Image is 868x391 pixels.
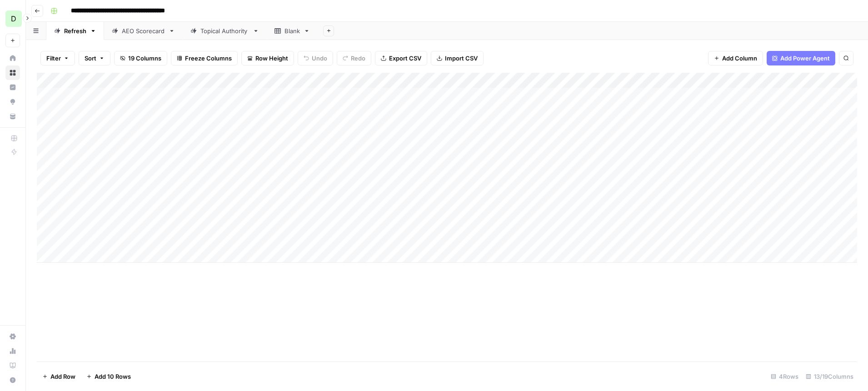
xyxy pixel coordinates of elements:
button: Add Row [37,369,81,384]
span: Add Row [50,372,75,381]
div: Refresh [64,26,86,35]
button: Export CSV [375,51,427,65]
a: Your Data [5,109,20,124]
a: Topical Authority [183,22,267,40]
button: Import CSV [431,51,484,65]
span: Undo [312,54,327,63]
button: Add 10 Rows [81,369,136,384]
a: Learning Hub [5,358,20,373]
a: Home [5,51,20,65]
a: Blank [267,22,318,40]
div: 4 Rows [767,369,802,384]
span: Add 10 Rows [95,372,131,381]
a: Settings [5,329,20,344]
div: Topical Authority [200,26,249,35]
span: Redo [351,54,365,63]
div: Blank [284,26,300,35]
a: Refresh [46,22,104,40]
span: Import CSV [445,54,478,63]
a: Browse [5,65,20,80]
button: Row Height [241,51,294,65]
a: Usage [5,344,20,358]
button: Add Power Agent [767,51,835,65]
button: Redo [337,51,371,65]
div: AEO Scorecard [122,26,165,35]
button: 19 Columns [114,51,167,65]
button: Workspace: Dakota - Test [5,7,20,30]
button: Filter [40,51,75,65]
span: 19 Columns [128,54,161,63]
a: Insights [5,80,20,95]
span: Add Power Agent [780,54,830,63]
span: Export CSV [389,54,421,63]
a: Opportunities [5,95,20,109]
span: Add Column [722,54,757,63]
span: Filter [46,54,61,63]
button: Sort [79,51,110,65]
button: Freeze Columns [171,51,238,65]
span: Freeze Columns [185,54,232,63]
button: Add Column [708,51,763,65]
span: D [11,13,16,24]
span: Sort [85,54,96,63]
a: AEO Scorecard [104,22,183,40]
button: Undo [298,51,333,65]
div: 13/19 Columns [802,369,857,384]
button: Help + Support [5,373,20,387]
span: Row Height [255,54,288,63]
